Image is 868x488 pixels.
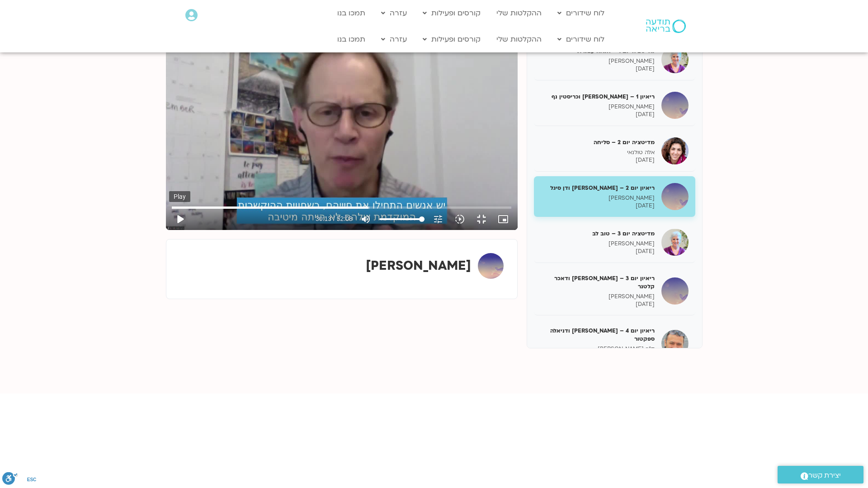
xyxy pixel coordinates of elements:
[366,257,471,274] strong: [PERSON_NAME]
[661,330,689,357] img: ריאיון יום 4 – אסף סטי אל-בר ודניאלה ספקטור
[541,103,655,111] p: [PERSON_NAME]
[541,93,655,101] h5: ריאיון 1 – [PERSON_NAME] וכריסטין נף
[541,184,655,192] h5: ריאיון יום 2 – [PERSON_NAME] ודן סיגל
[478,253,504,279] img: טארה בראך
[541,57,655,65] p: [PERSON_NAME]
[541,149,655,156] p: אלה טולנאי
[661,46,689,73] img: מדיטציה יום 1 – חמלה עצמית
[553,31,609,48] a: לוח שידורים
[541,202,655,210] p: [DATE]
[541,327,655,343] h5: ריאיון יום 4 – [PERSON_NAME] ודניאלה ספקטור
[541,248,655,255] p: [DATE]
[808,469,841,482] span: יצירת קשר
[553,5,609,22] a: לוח שידורים
[541,230,655,238] h5: מדיטציה יום 3 – טוב לב
[377,5,411,22] a: עזרה
[661,183,689,210] img: ריאיון יום 2 – טארה בראך ודן סיגל
[541,345,655,353] p: ד"ר [PERSON_NAME]
[418,31,485,48] a: קורסים ופעילות
[646,19,686,33] img: תודעה בריאה
[541,138,655,146] h5: מדיטציה יום 2 – סליחה
[541,111,655,118] p: [DATE]
[541,300,655,308] p: [DATE]
[661,229,689,256] img: מדיטציה יום 3 – טוב לב
[333,5,370,22] a: תמכו בנו
[418,5,485,22] a: קורסים ופעילות
[492,5,546,22] a: ההקלטות שלי
[333,31,370,48] a: תמכו בנו
[541,240,655,248] p: [PERSON_NAME]
[778,466,863,483] a: יצירת קשר
[661,277,689,305] img: ריאיון יום 3 – טארה בראך ודאכר קלטנר
[661,137,689,164] img: מדיטציה יום 2 – סליחה
[541,274,655,291] h5: ריאיון יום 3 – [PERSON_NAME] ודאכר קלטנר
[492,31,546,48] a: ההקלטות שלי
[541,156,655,164] p: [DATE]
[541,293,655,300] p: [PERSON_NAME]
[377,31,411,48] a: עזרה
[541,194,655,202] p: [PERSON_NAME]
[541,65,655,73] p: [DATE]
[661,92,689,119] img: ריאיון 1 – טארה בראך וכריסטין נף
